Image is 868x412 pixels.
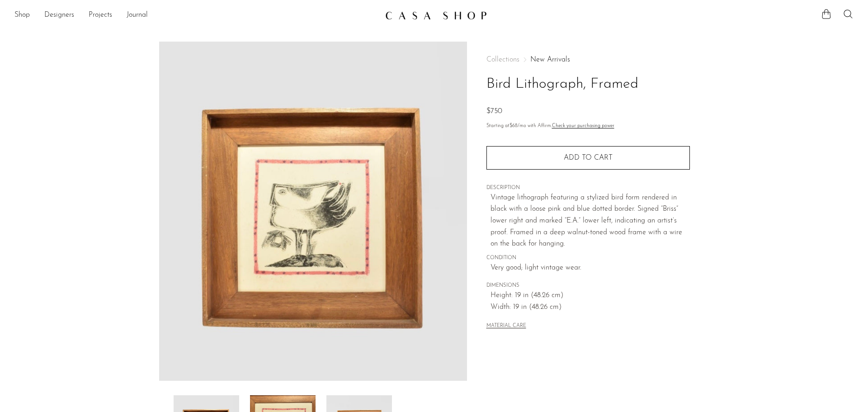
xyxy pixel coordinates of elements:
a: Check your purchasing power - Learn more about Affirm Financing (opens in modal) [552,123,614,128]
p: Vintage lithograph featuring a stylized bird form rendered in black with a loose pink and blue do... [491,192,690,250]
span: Collections [486,56,519,63]
span: DIMENSIONS [486,282,690,290]
nav: Desktop navigation [14,8,378,23]
p: Starting at /mo with Affirm. [486,122,690,130]
span: Add to cart [564,154,613,162]
h1: Bird Lithograph, Framed [486,73,690,96]
span: Very good; light vintage wear. [491,262,690,274]
nav: Breadcrumbs [486,56,690,63]
span: DESCRIPTION [486,184,690,192]
a: New Arrivals [530,56,570,63]
a: Projects [89,9,112,21]
span: $68 [509,123,518,128]
a: Shop [14,9,30,21]
span: $750 [486,108,502,115]
img: Bird Lithograph, Framed [159,42,467,381]
ul: NEW HEADER MENU [14,8,378,23]
a: Designers [44,9,74,21]
span: CONDITION [486,254,690,262]
a: Journal [127,9,148,21]
button: MATERIAL CARE [486,323,526,330]
span: Width: 19 in (48.26 cm) [491,302,690,313]
button: Add to cart [486,146,690,170]
span: Height: 19 in (48.26 cm) [491,290,690,302]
